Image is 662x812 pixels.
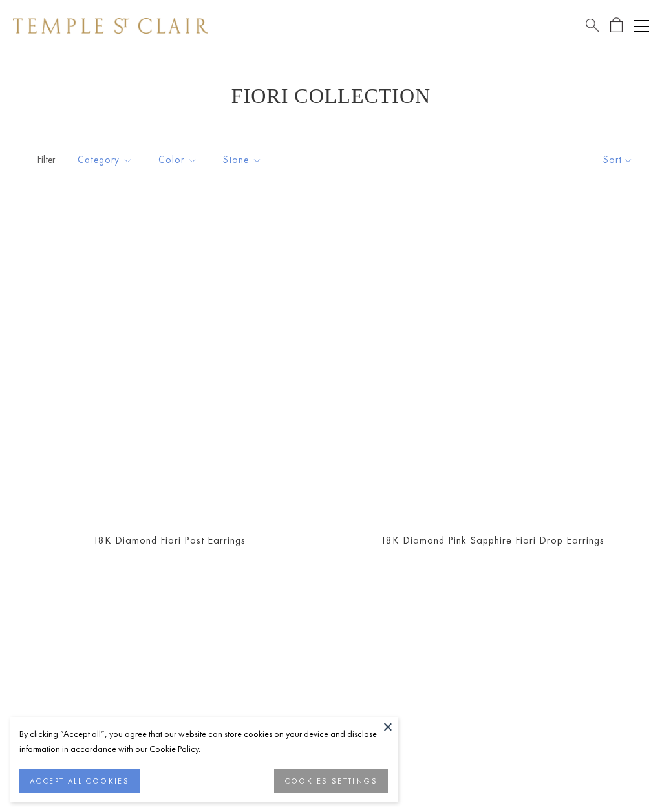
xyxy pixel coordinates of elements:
iframe: Gorgias live chat messenger [597,751,649,799]
img: Temple St. Clair [13,18,208,34]
span: Category [71,152,142,168]
h1: Fiori Collection [32,84,630,107]
a: 18K Diamond Pink Sapphire Fiori Drop EarringsE31687-DBFIORPS [339,213,646,520]
a: 18K Diamond Pink Sapphire Fiori Drop Earrings [381,533,604,547]
button: COOKIES SETTINGS [274,769,388,793]
div: By clicking “Accept all”, you agree that our website can store cookies on your device and disclos... [19,727,388,756]
button: ACCEPT ALL COOKIES [19,769,140,793]
span: Color [152,152,207,168]
button: Show sort by [574,140,662,180]
a: 18K Diamond Fiori Post Earrings [93,533,246,547]
button: Category [68,145,142,175]
a: Search [586,17,599,34]
button: Stone [213,145,272,175]
button: Open navigation [634,18,649,34]
a: 18K Diamond Fiori Post EarringsE31885-FIORI [16,213,323,520]
span: Stone [217,152,272,168]
a: Open Shopping Bag [610,17,623,34]
button: Color [149,145,207,175]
